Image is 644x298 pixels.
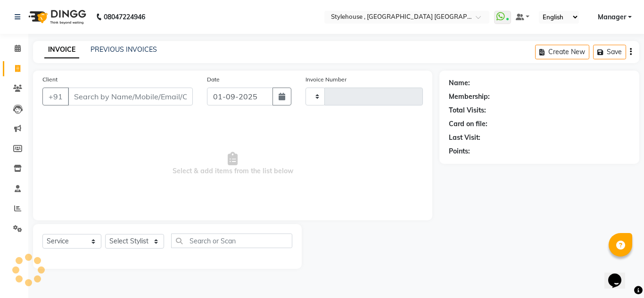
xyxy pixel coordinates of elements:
[449,78,470,88] div: Name:
[593,45,626,59] button: Save
[598,12,626,22] span: Manager
[449,105,486,115] div: Total Visits:
[449,119,487,129] div: Card on file:
[535,45,589,59] button: Create New
[104,4,145,30] b: 08047224946
[42,75,58,84] label: Client
[305,75,347,84] label: Invoice Number
[44,41,79,58] a: INVOICE
[68,88,193,105] input: Search by Name/Mobile/Email/Code
[171,234,292,248] input: Search or Scan
[604,260,635,289] iframe: chat widget
[449,146,470,156] div: Points:
[449,92,490,102] div: Membership:
[91,45,157,54] a: PREVIOUS INVOICES
[449,133,480,143] div: Last Visit:
[42,117,423,211] span: Select & add items from the list below
[42,88,69,105] button: +91
[24,4,89,30] img: logo
[207,75,220,84] label: Date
